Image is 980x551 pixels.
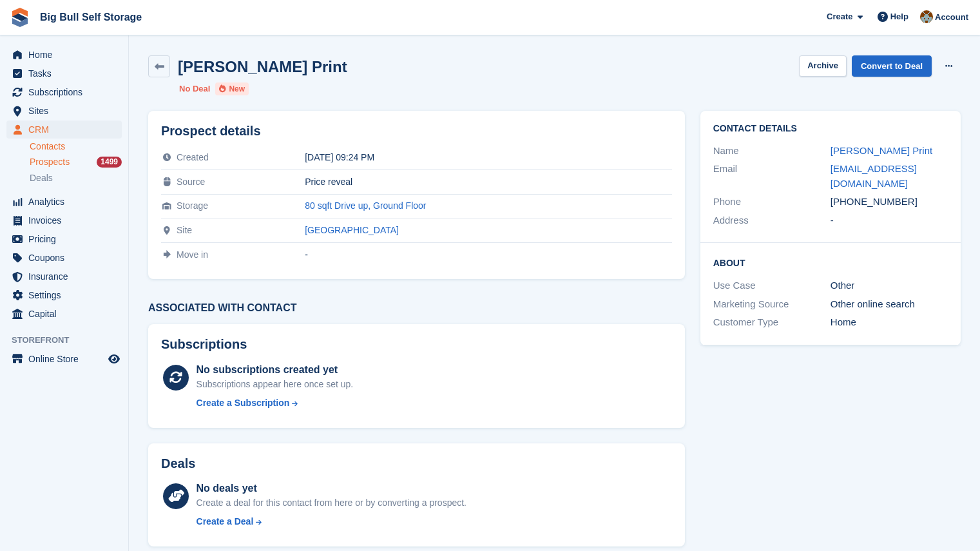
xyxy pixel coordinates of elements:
a: menu [6,286,122,304]
a: menu [6,305,122,323]
span: Help [890,10,908,23]
div: Create a deal for this contact from here or by converting a prospect. [197,496,466,510]
span: Create [827,10,852,23]
span: Coupons [28,249,106,267]
a: 80 sqft Drive up, Ground Floor [305,200,426,211]
a: Prospects 1499 [30,155,122,169]
span: Prospects [30,156,70,168]
span: Site [177,225,192,235]
div: Other [831,278,948,293]
div: Phone [713,195,831,209]
div: Address [713,213,831,228]
span: Pricing [28,230,106,248]
div: 1499 [97,157,122,168]
span: Storefront [12,334,128,347]
a: menu [6,121,122,139]
div: Home [831,315,948,330]
div: [PHONE_NUMBER] [831,195,948,209]
a: Create a Subscription [197,396,354,410]
div: Name [713,144,831,159]
a: menu [6,193,122,211]
div: - [831,213,948,228]
span: Settings [28,286,106,304]
div: Subscriptions appear here once set up. [197,378,354,391]
a: Big Bull Self Storage [35,6,147,28]
span: Tasks [28,64,106,82]
a: [PERSON_NAME] Print [831,145,932,156]
a: menu [6,267,122,285]
a: [GEOGRAPHIC_DATA] [305,225,399,235]
span: Home [28,46,106,64]
span: Source [177,177,205,187]
a: menu [6,83,122,101]
span: CRM [28,121,106,139]
div: No deals yet [197,481,466,496]
h2: About [713,256,948,269]
a: menu [6,102,122,120]
div: Price reveal [305,177,671,187]
li: No Deal [179,82,210,95]
button: Archive [799,55,847,77]
a: [EMAIL_ADDRESS][DOMAIN_NAME] [831,163,917,189]
span: Deals [30,172,53,184]
a: Contacts [30,140,122,153]
div: Marketing Source [713,297,831,312]
span: Subscriptions [28,83,106,101]
span: Sites [28,102,106,120]
span: Storage [177,200,208,211]
span: Move in [177,249,208,260]
span: Online Store [28,350,106,368]
a: menu [6,230,122,248]
div: Create a Deal [197,515,254,528]
h3: Associated with contact [148,302,685,314]
div: No subscriptions created yet [197,362,354,378]
img: stora-icon-8386f47178a22dfd0bd8f6a31ec36ba5ce8667c1dd55bd0f319d3a0aa187defe.svg [10,8,30,27]
span: Invoices [28,211,106,229]
a: Deals [30,171,122,185]
h2: Deals [161,456,195,471]
li: New [215,82,249,95]
div: Other online search [831,297,948,312]
a: menu [6,350,122,368]
a: menu [6,64,122,82]
h2: Prospect details [161,124,672,139]
div: Create a Subscription [197,396,290,410]
h2: Subscriptions [161,337,672,352]
a: Preview store [106,351,122,367]
div: - [305,249,671,260]
span: Created [177,152,209,162]
span: Analytics [28,193,106,211]
h2: Contact Details [713,124,948,134]
a: menu [6,211,122,229]
div: Use Case [713,278,831,293]
div: Customer Type [713,315,831,330]
span: Insurance [28,267,106,285]
img: Mike Llewellen Palmer [920,10,933,23]
div: [DATE] 09:24 PM [305,152,671,162]
a: Create a Deal [197,515,466,528]
a: Convert to Deal [852,55,932,77]
h2: [PERSON_NAME] Print [178,58,347,75]
a: menu [6,249,122,267]
div: Email [713,162,831,191]
a: menu [6,46,122,64]
span: Capital [28,305,106,323]
span: Account [935,11,968,24]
